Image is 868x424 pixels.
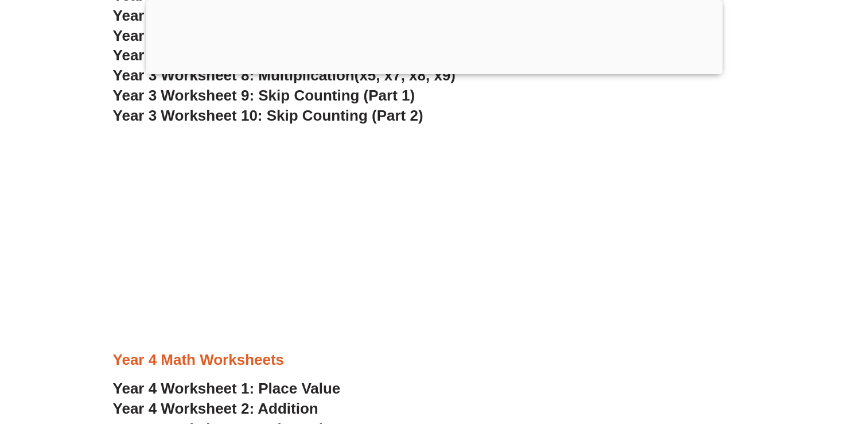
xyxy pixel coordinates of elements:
a: Year 3 Worksheet 9: Skip Counting (Part 1) [113,87,415,104]
iframe: Advertisement [90,178,779,339]
a: Year 3 Worksheet 6: Subtraction [113,27,341,44]
iframe: Chat Widget [677,295,868,424]
a: Year 3 Worksheet 8: Multiplication(x5, x7, x8, x9) [113,67,456,84]
a: Year 3 Worksheet 7: Multiplication (x2, x4, x3, x6) [113,47,460,64]
a: Year 3 Worksheet 5: Rounding (Money) [113,7,390,24]
h3: Year 4 Math Worksheets [113,350,756,370]
a: Year 3 Worksheet 10: Skip Counting (Part 2) [113,107,423,124]
a: Year 4 Worksheet 2: Addition [113,400,318,417]
span: (x5, x7, x8, x9) [355,67,456,84]
span: Year 3 Worksheet 8: Multiplication [113,67,355,84]
a: Year 4 Worksheet 1: Place Value [113,380,341,397]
